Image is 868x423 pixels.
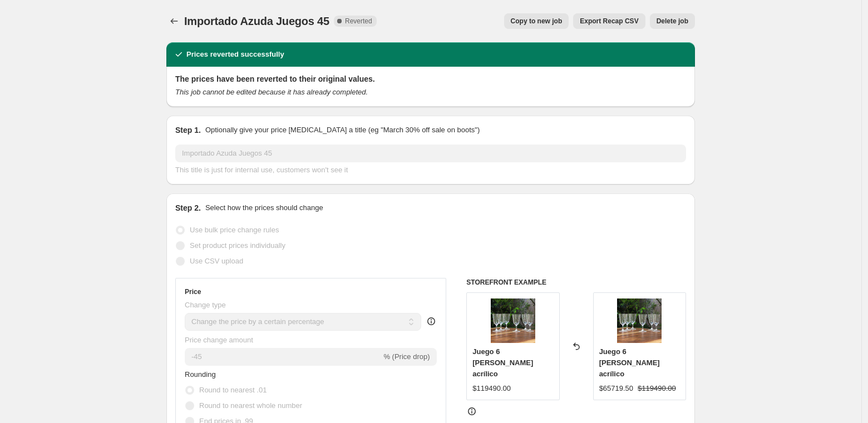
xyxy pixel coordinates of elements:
[650,13,695,29] button: Delete job
[175,88,368,96] i: This job cannot be edited because it has already completed.
[599,347,660,378] span: Juego 6 [PERSON_NAME] acrílico
[617,298,662,343] img: 1_ac65bd50-3f28-4a3f-b245-4b1618faea49_80x.jpg
[599,383,633,394] div: $65719.50
[205,202,323,213] p: Select how the prices should change
[472,383,511,394] div: $119490.00
[185,348,381,366] input: -15
[185,301,226,309] span: Change type
[511,17,563,26] span: Copy to new job
[472,347,533,378] span: Juego 6 [PERSON_NAME] acrílico
[186,49,284,60] h2: Prices reverted successfully
[573,13,645,29] button: Export Recap CSV
[383,352,430,361] span: % (Price drop)
[175,125,201,136] h2: Step 1.
[190,226,279,234] span: Use bulk price change rules
[175,145,686,162] input: 30% off holiday sale
[175,202,201,213] h2: Step 2.
[190,257,243,265] span: Use CSV upload
[426,316,437,327] div: help
[205,125,480,136] p: Optionally give your price [MEDICAL_DATA] a title (eg "March 30% off sale on boots")
[504,13,569,29] button: Copy to new job
[185,287,201,296] h3: Price
[185,370,216,379] span: Rounding
[175,73,686,84] h2: The prices have been reverted to their original values.
[580,17,638,26] span: Export Recap CSV
[345,17,372,26] span: Reverted
[199,386,267,394] span: Round to nearest .01
[184,15,329,27] span: Importado Azuda Juegos 45
[175,166,348,174] span: This title is just for internal use, customers won't see it
[185,336,253,344] span: Price change amount
[491,298,535,343] img: 1_ac65bd50-3f28-4a3f-b245-4b1618faea49_80x.jpg
[199,401,302,410] span: Round to nearest whole number
[466,278,686,287] h6: STOREFRONT EXAMPLE
[166,13,182,29] button: Price change jobs
[657,17,688,26] span: Delete job
[638,383,676,394] strike: $119490.00
[190,241,285,250] span: Set product prices individually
